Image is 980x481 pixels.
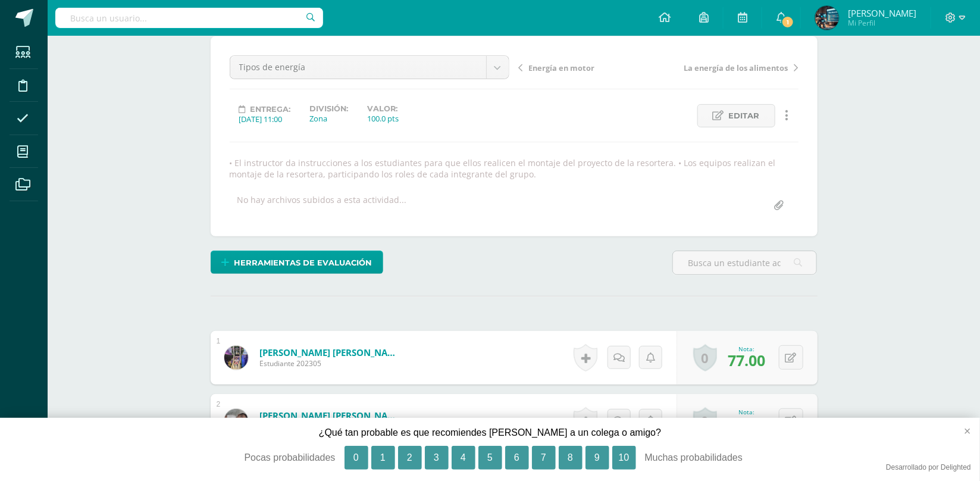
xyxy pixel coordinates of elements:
[529,63,595,73] span: Energía en motor
[251,105,291,114] span: Entrega:
[398,446,422,470] button: 2
[815,6,839,30] img: 601e65b6500ca791a8dc564c886f3e75.png
[559,446,583,470] button: 8
[728,345,766,353] div: Nota:
[452,446,475,470] button: 4
[425,446,449,470] button: 3
[259,346,402,358] a: [PERSON_NAME] [PERSON_NAME]
[693,407,717,435] a: 0
[848,18,916,28] span: Mi Perfil
[945,418,980,444] button: close survey
[781,15,794,29] span: 1
[310,113,349,124] div: Zona
[673,251,816,274] input: Busca un estudiante aquí...
[368,104,399,113] label: Valor:
[234,252,372,274] span: Herramientas de evaluación
[368,113,399,124] div: 100.0 pts
[239,114,291,124] div: [DATE] 11:00
[478,446,502,470] button: 5
[519,61,659,73] a: Energía en motor
[586,446,609,470] button: 9
[532,446,556,470] button: 7
[684,63,788,73] span: La energía de los alimentos
[239,56,477,79] span: Tipos de energía
[693,344,717,371] a: 0
[230,56,509,79] a: Tipos de energía
[211,251,383,274] a: Herramientas de evaluación
[612,446,636,470] button: 10, Muchas probabilidades
[659,61,799,73] a: La energía de los alimentos
[729,105,760,127] span: Editar
[645,446,794,470] div: Muchas probabilidades
[259,358,402,368] span: Estudiante 202305
[848,7,916,19] span: [PERSON_NAME]
[345,446,368,470] button: 0, Pocas probabilidades
[371,446,395,470] button: 1
[224,346,248,370] img: 0c9c484a063f312163a2f2e43030ca0f.png
[728,350,766,370] span: 77.00
[187,446,336,470] div: Pocas probabilidades
[55,8,323,28] input: Busca un usuario...
[237,194,407,217] div: No hay archivos subidos a esta actividad...
[225,157,803,180] div: • El instructor da instrucciones a los estudiantes para que ellos realicen el montaje del proyect...
[505,446,529,470] button: 6
[310,104,349,113] label: División:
